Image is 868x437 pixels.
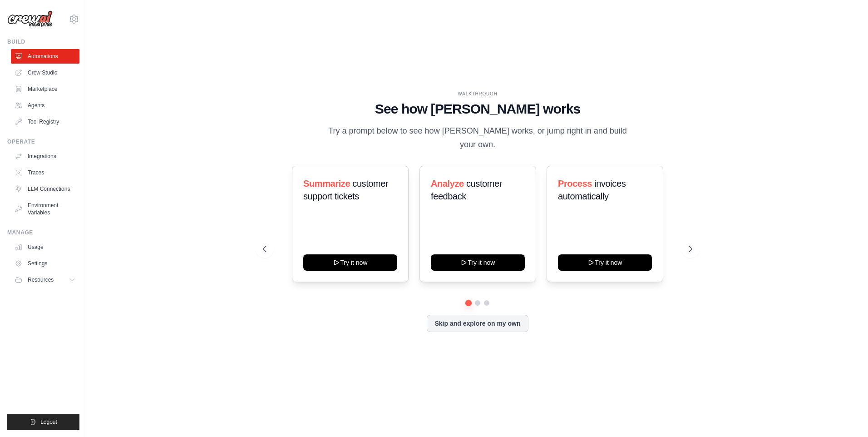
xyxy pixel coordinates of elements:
h1: See how [PERSON_NAME] works [263,101,692,117]
button: Logout [7,414,79,430]
a: Settings [11,256,79,271]
div: WALKTHROUGH [263,90,692,97]
div: Manage [7,229,79,236]
a: Crew Studio [11,65,79,80]
button: Resources [11,273,79,287]
button: Skip and explore on my own [427,315,528,332]
span: Resources [28,276,54,283]
a: Traces [11,165,79,180]
div: Build [7,38,79,45]
button: Try it now [303,254,397,271]
span: Process [558,179,592,189]
a: LLM Connections [11,182,79,196]
a: Marketplace [11,82,79,96]
button: Try it now [558,254,652,271]
span: Summarize [303,179,350,189]
span: Logout [40,418,57,426]
a: Environment Variables [11,198,79,220]
div: Operate [7,138,79,145]
img: Logo [7,10,53,28]
span: customer feedback [431,179,502,201]
a: Tool Registry [11,114,79,129]
a: Automations [11,49,79,64]
span: Analyze [431,179,464,189]
span: invoices automatically [558,179,626,201]
p: Try a prompt below to see how [PERSON_NAME] works, or jump right in and build your own. [325,124,630,151]
button: Try it now [431,254,525,271]
a: Agents [11,98,79,113]
a: Integrations [11,149,79,164]
a: Usage [11,240,79,254]
span: customer support tickets [303,179,388,201]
